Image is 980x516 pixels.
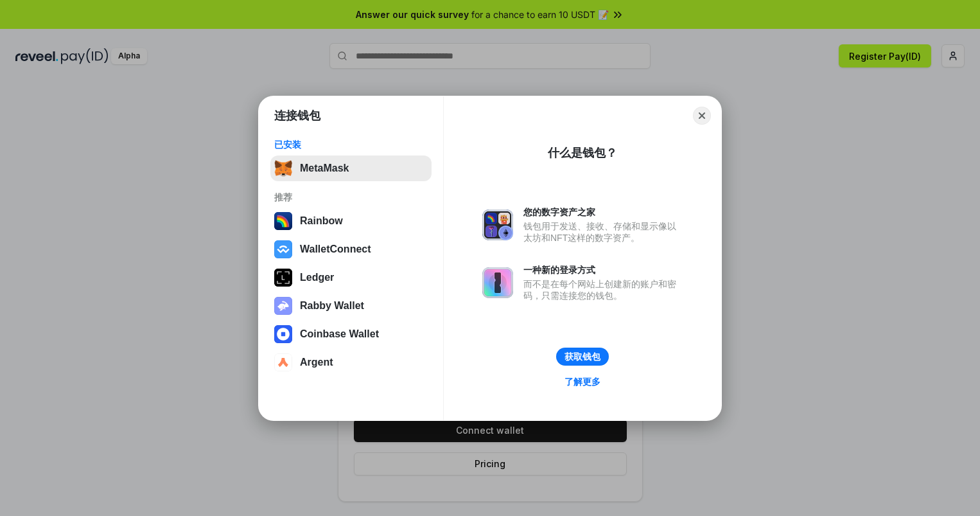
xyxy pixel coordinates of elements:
h1: 连接钱包 [274,108,320,123]
img: svg+xml,%3Csvg%20width%3D%2228%22%20height%3D%2228%22%20viewBox%3D%220%200%2028%2028%22%20fill%3D... [274,353,292,371]
div: 什么是钱包？ [548,145,617,161]
div: 获取钱包 [564,351,600,362]
img: svg+xml,%3Csvg%20xmlns%3D%22http%3A%2F%2Fwww.w3.org%2F2000%2Fsvg%22%20fill%3D%22none%22%20viewBox... [482,267,513,298]
div: Argent [300,357,333,368]
div: WalletConnect [300,244,371,255]
img: svg+xml,%3Csvg%20width%3D%2228%22%20height%3D%2228%22%20viewBox%3D%220%200%2028%2028%22%20fill%3D... [274,240,292,258]
div: 推荐 [274,191,428,203]
button: Argent [270,350,432,375]
img: svg+xml,%3Csvg%20xmlns%3D%22http%3A%2F%2Fwww.w3.org%2F2000%2Fsvg%22%20fill%3D%22none%22%20viewBox... [482,209,513,240]
div: Rabby Wallet [300,300,364,312]
button: Rabby Wallet [270,293,432,319]
div: Ledger [300,272,334,283]
img: svg+xml,%3Csvg%20xmlns%3D%22http%3A%2F%2Fwww.w3.org%2F2000%2Fsvg%22%20fill%3D%22none%22%20viewBox... [274,297,292,315]
button: Close [693,107,711,125]
div: 您的数字资产之家 [523,206,683,218]
button: Coinbase Wallet [270,321,432,347]
button: Rainbow [270,208,432,234]
img: svg+xml,%3Csvg%20fill%3D%22none%22%20height%3D%2233%22%20viewBox%3D%220%200%2035%2033%22%20width%... [274,159,292,177]
button: Ledger [270,265,432,290]
img: svg+xml,%3Csvg%20width%3D%22120%22%20height%3D%22120%22%20viewBox%3D%220%200%20120%20120%22%20fil... [274,212,292,230]
div: 已安装 [274,139,428,150]
button: 获取钱包 [556,348,609,366]
div: 了解更多 [564,376,600,387]
a: 了解更多 [557,373,608,390]
div: Coinbase Wallet [300,328,379,340]
div: 一种新的登录方式 [523,264,683,276]
button: MetaMask [270,156,432,181]
div: 而不是在每个网站上创建新的账户和密码，只需连接您的钱包。 [523,278,683,301]
img: svg+xml,%3Csvg%20xmlns%3D%22http%3A%2F%2Fwww.w3.org%2F2000%2Fsvg%22%20width%3D%2228%22%20height%3... [274,269,292,287]
div: Rainbow [300,215,343,227]
button: WalletConnect [270,236,432,262]
div: 钱包用于发送、接收、存储和显示像以太坊和NFT这样的数字资产。 [523,220,683,244]
div: MetaMask [300,163,349,174]
img: svg+xml,%3Csvg%20width%3D%2228%22%20height%3D%2228%22%20viewBox%3D%220%200%2028%2028%22%20fill%3D... [274,325,292,343]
